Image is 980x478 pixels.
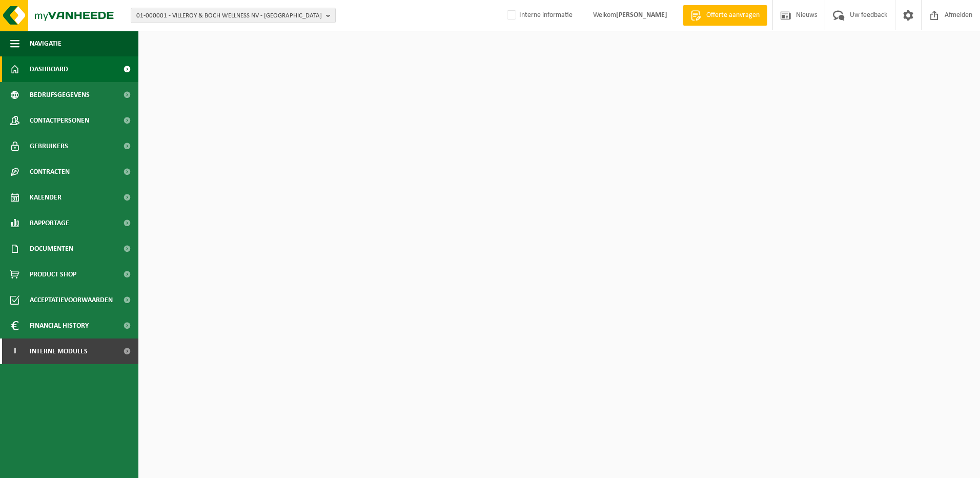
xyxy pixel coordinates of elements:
[30,56,68,82] span: Dashboard
[30,287,113,313] span: Acceptatievoorwaarden
[683,5,767,26] a: Offerte aanvragen
[30,82,90,108] span: Bedrijfsgegevens
[30,210,69,236] span: Rapportage
[136,8,322,24] span: 01-000001 - VILLEROY & BOCH WELLNESS NV - [GEOGRAPHIC_DATA]
[30,185,62,210] span: Kalender
[30,31,62,56] span: Navigatie
[505,8,573,23] label: Interne informatie
[30,133,68,159] span: Gebruikers
[616,11,667,19] strong: [PERSON_NAME]
[30,108,89,133] span: Contactpersonen
[30,159,70,185] span: Contracten
[30,236,73,262] span: Documenten
[131,8,336,23] button: 01-000001 - VILLEROY & BOCH WELLNESS NV - [GEOGRAPHIC_DATA]
[30,262,76,287] span: Product Shop
[10,338,19,364] span: I
[704,10,762,21] span: Offerte aanvragen
[30,313,89,338] span: Financial History
[30,338,88,364] span: Interne modules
